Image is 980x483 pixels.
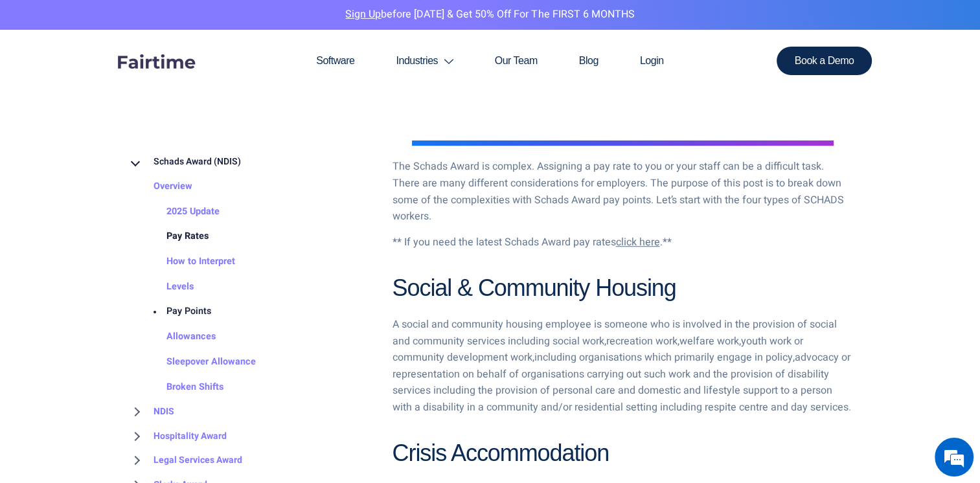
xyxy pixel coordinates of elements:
[141,199,220,225] a: 2025 Update
[295,30,375,92] a: Software
[141,250,235,275] a: How to Interpret
[393,159,853,225] p: The Schads Award is complex. Assigning a pay rate to you or your staff can be a difficult task. T...
[474,30,558,92] a: Our Team
[795,56,854,66] span: Book a Demo
[616,234,672,250] a: Looking For Pay Rates ?
[375,30,473,92] a: Industries
[849,399,851,415] a: .
[141,225,209,250] a: Pay Rates
[128,449,242,473] a: Legal Services Award
[393,317,853,416] p: A social and community housing employee is someone who is involved in the provision of social and...
[141,300,211,325] a: Pay Points
[393,234,853,251] p: ** If you need the latest Schads Award pay rates
[616,234,660,250] span: click here
[619,30,685,92] a: Login
[777,47,872,75] a: Book a Demo
[128,400,174,425] a: NDIS
[558,30,619,92] a: Blog
[128,150,241,175] a: Schads Award (NDIS)
[345,6,381,22] a: Sign Up
[393,273,853,304] h2: Social & Community Housing
[141,375,223,400] a: Broken Shifts
[141,325,216,350] a: Allowances
[128,175,192,200] a: Overview
[393,438,853,469] h2: Crisis Accommodation
[10,6,970,23] p: before [DATE] & Get 50% Off for the FIRST 6 MONTHS
[141,275,194,300] a: Levels
[128,424,227,449] a: Hospitality Award
[141,350,256,376] a: Sleepover Allowance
